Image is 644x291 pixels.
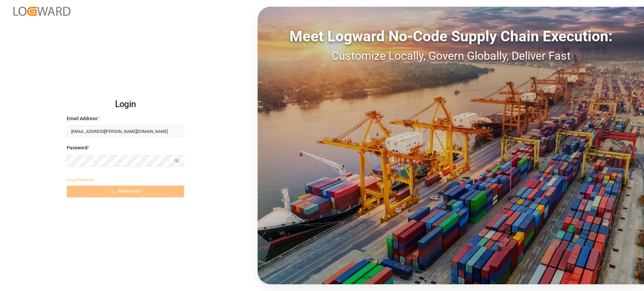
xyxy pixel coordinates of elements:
h2: Login [67,94,184,115]
input: Enter your email [67,126,184,137]
div: Meet Logward No-Code Supply Chain Execution: [258,25,644,47]
div: Customize Locally, Govern Globally, Deliver Fast [258,47,644,64]
span: Email Address [67,115,97,122]
img: Logward_new_orange.png [13,7,70,16]
span: Password [67,144,88,151]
